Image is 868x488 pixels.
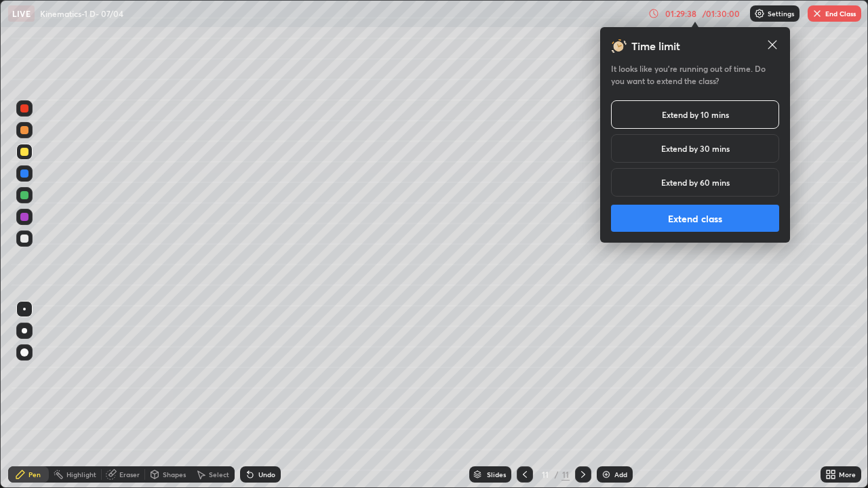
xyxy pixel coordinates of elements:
[754,8,765,19] img: class-settings-icons
[538,470,552,479] div: 11
[12,8,31,19] p: LIVE
[700,9,742,18] div: / 01:30:00
[487,471,506,478] div: Slides
[40,8,123,19] p: Kinematics-1 D- 07/04
[839,471,856,478] div: More
[119,471,140,478] div: Eraser
[614,471,627,478] div: Add
[661,176,730,188] h5: Extend by 60 mins
[812,8,823,19] img: end-class-cross
[28,471,41,478] div: Pen
[661,142,730,155] h5: Extend by 30 mins
[258,471,275,478] div: Undo
[601,469,612,480] img: add-slide-button
[808,5,861,22] button: End Class
[66,471,96,478] div: Highlight
[611,62,779,87] h5: It looks like you’re running out of time. Do you want to extend the class?
[561,468,570,481] div: 11
[631,38,680,54] h3: Time limit
[209,471,229,478] div: Select
[163,471,186,478] div: Shapes
[768,10,794,17] p: Settings
[611,205,779,232] button: Extend class
[662,108,729,121] h5: Extend by 10 mins
[555,470,559,479] div: /
[662,9,700,18] div: 01:29:38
